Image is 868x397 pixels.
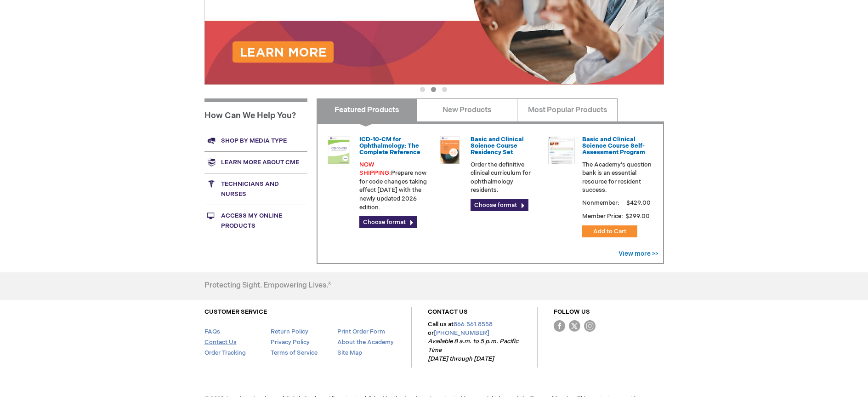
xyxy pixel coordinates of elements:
[471,161,540,195] p: Order the definitive clinical curriculum for ophthalmology residents.
[204,328,220,335] a: FAQs
[554,320,565,332] img: Facebook
[337,339,394,346] a: About the Academy
[442,87,447,92] button: 3 of 3
[204,349,246,357] a: Order Tracking
[618,250,658,258] a: View more >>
[582,225,637,237] button: Add to Cart
[325,136,352,164] img: 0120008u_42.png
[271,339,310,346] a: Privacy Policy
[204,130,307,151] a: Shop by media type
[204,205,307,236] a: Access My Online Products
[337,328,385,335] a: Print Order Form
[582,213,623,220] strong: Member Price:
[436,136,464,164] img: 02850963u_47.png
[434,329,489,337] a: [PHONE_NUMBER]
[204,282,331,290] h4: Protecting Sight. Empowering Lives.®
[582,197,619,209] strong: Nonmember:
[554,308,590,316] a: FOLLOW US
[417,98,517,121] a: New Products
[584,320,596,332] img: instagram
[624,213,651,220] span: $299.00
[454,321,493,328] a: 866.561.8558
[204,339,237,346] a: Contact Us
[428,320,521,363] p: Call us at or
[548,136,575,164] img: bcscself_20.jpg
[359,161,391,177] font: NOW SHIPPING:
[204,173,307,205] a: Technicians and nurses
[593,228,626,235] span: Add to Cart
[428,338,518,362] em: Available 8 a.m. to 5 p.m. Pacific Time [DATE] through [DATE]
[271,328,308,335] a: Return Policy
[582,136,645,156] a: Basic and Clinical Science Course Self-Assessment Program
[359,136,420,156] a: ICD-10-CM for Ophthalmology: The Complete Reference
[420,87,425,92] button: 1 of 3
[428,308,468,316] a: CONTACT US
[204,308,267,316] a: CUSTOMER SERVICE
[337,349,362,357] a: Site Map
[204,98,307,130] h1: How Can We Help You?
[569,320,580,332] img: Twitter
[582,161,652,195] p: The Academy's question bank is an essential resource for resident success.
[517,98,618,121] a: Most Popular Products
[204,151,307,173] a: Learn more about CME
[431,87,436,92] button: 2 of 3
[359,216,417,228] a: Choose format
[471,136,524,156] a: Basic and Clinical Science Course Residency Set
[625,199,652,207] span: $429.00
[471,199,528,211] a: Choose format
[359,161,429,212] p: Prepare now for code changes taking effect [DATE] with the newly updated 2026 edition.
[317,98,417,121] a: Featured Products
[271,349,318,357] a: Terms of Service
